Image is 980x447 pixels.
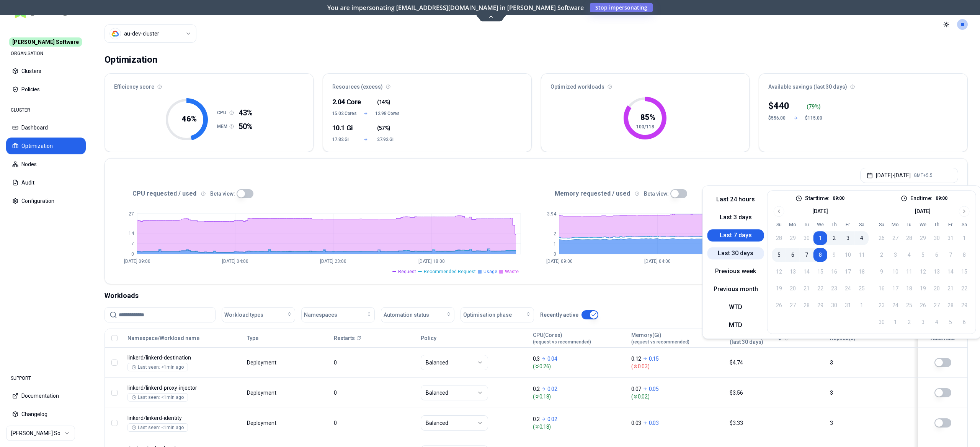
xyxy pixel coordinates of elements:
[105,24,196,43] button: Select a value
[875,221,889,228] th: Sunday
[631,363,723,370] span: ( 0.03 )
[707,247,764,259] button: Last 30 days
[830,359,910,366] div: 3
[533,415,540,423] p: 0.2
[957,221,971,228] th: Saturday
[730,389,823,397] div: $3.56
[6,81,86,98] button: Policies
[959,206,970,217] button: Go to next month
[247,330,258,346] button: Type
[6,156,86,173] button: Nodes
[129,211,134,217] tspan: 27
[773,100,789,112] p: 440
[111,30,119,37] img: gcp
[813,221,827,228] th: Wednesday
[631,393,723,400] span: ( 0.02 )
[772,221,786,228] th: Sunday
[786,231,800,245] button: 29
[830,389,910,397] div: 3
[707,265,764,277] button: Previous week
[384,311,429,319] span: Automation status
[944,221,957,228] th: Friday
[6,371,86,386] div: SUPPORT
[483,269,497,275] span: Usage
[841,231,855,245] button: 3
[114,189,536,198] div: CPU requested / used
[768,115,787,121] div: $556.00
[631,330,689,346] button: Memory(Gi)(request vs recommended)
[132,364,184,370] div: Last seen: <1min ago
[461,307,534,322] button: Optimisation phase
[379,124,389,132] span: 57%
[554,241,556,247] tspan: 1
[323,74,531,95] div: Resources (excess)
[631,385,641,393] p: 0.07
[6,174,86,191] button: Audit
[827,231,841,245] button: 2
[533,423,624,431] span: ( 0.18 )
[808,103,815,110] p: 79
[127,354,240,361] p: linkerd-destination
[554,251,556,257] tspan: 0
[807,103,824,110] div: ( %)
[332,123,355,133] div: 10.1 Gi
[375,110,400,117] span: 12.98 Cores
[536,189,959,198] div: Memory requested / used
[334,334,355,342] p: Restarts
[6,119,86,136] button: Dashboard
[533,363,624,370] span: ( 0.26 )
[707,301,764,313] button: WTD
[707,193,764,206] button: Last 24 hours
[707,283,764,295] button: Previous month
[774,206,784,217] button: Go to previous month
[889,221,902,228] th: Monday
[105,290,968,301] div: Workloads
[547,355,557,363] p: 0.04
[827,221,841,228] th: Thursday
[547,211,557,217] tspan: 3.94
[210,190,235,198] p: Beta view:
[224,311,263,319] span: Workload types
[930,221,944,228] th: Thursday
[768,100,789,112] div: $
[377,136,400,143] span: 27.92 Gi
[377,98,390,106] span: ( )
[6,193,86,209] button: Configuration
[533,385,540,393] p: 0.2
[238,121,253,132] span: 50%
[131,251,134,257] tspan: 0
[379,98,389,106] span: 14%
[640,113,655,122] tspan: 85 %
[707,229,764,241] button: Last 7 days
[247,389,278,397] div: Deployment
[805,115,823,121] div: $115.00
[540,311,578,319] p: Recently active
[649,419,659,427] p: 0.03
[830,419,910,427] div: 3
[217,110,229,116] h1: CPU
[855,221,869,228] th: Saturday
[463,311,512,319] span: Optimisation phase
[9,37,82,47] span: [PERSON_NAME] Software
[129,231,134,236] tspan: 14
[222,259,248,264] tspan: [DATE] 04:00
[238,107,253,118] span: 43%
[914,172,933,178] span: GMT+5.5
[505,269,519,275] span: Waste
[805,196,830,201] label: Start time:
[533,355,540,363] p: 0.3
[631,419,641,427] p: 0.03
[554,231,556,236] tspan: 2
[547,415,557,423] p: 0.02
[631,339,689,345] span: (request vs recommended)
[124,30,159,37] div: au-dev-cluster
[332,110,357,117] span: 15.02 Cores
[786,248,800,262] button: 6
[247,419,278,427] div: Deployment
[910,196,933,201] label: End time:
[320,259,346,264] tspan: [DATE] 23:00
[377,124,390,132] span: ( )
[730,359,823,366] div: $4.74
[398,269,416,275] span: Request
[707,319,764,331] button: MTD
